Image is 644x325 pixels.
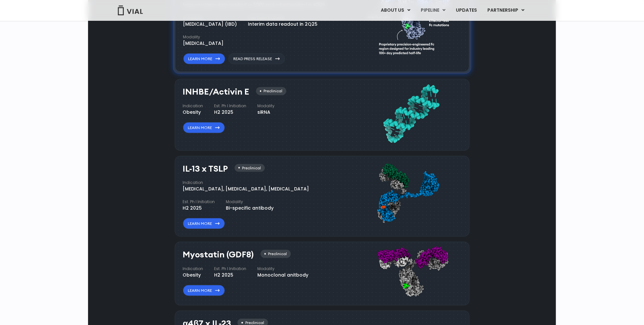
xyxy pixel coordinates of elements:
div: Obesity [183,272,203,279]
h3: INHBE/Activin E [183,87,250,97]
div: siRNA [258,109,275,116]
div: Interim data readout in 2Q25 [248,21,318,28]
div: H2 2025 [214,272,247,279]
a: Learn More [183,122,225,133]
h4: Modality [183,34,224,40]
a: Learn More [183,53,225,64]
div: Preclinical [235,164,265,172]
a: PARTNERSHIPMenu Toggle [482,5,530,16]
div: H2 2025 [183,205,215,212]
div: [MEDICAL_DATA] (IBD) [183,21,237,28]
div: [MEDICAL_DATA] [183,40,224,47]
div: Monoclonal anitbody [258,272,309,279]
h4: Est. Ph I Initiation [214,103,247,109]
h4: Est. Ph I Initiation [183,199,215,205]
div: H2 2025 [214,109,247,116]
h3: Myostatin (GDF8) [183,250,254,259]
h4: Indication [183,266,203,272]
h4: Modality [258,266,309,272]
a: UPDATES [451,5,482,16]
img: Vial Logo [117,6,143,15]
div: Bi-specific antibody [226,205,274,212]
h4: Modality [226,199,274,205]
div: Obesity [183,109,203,116]
div: Preclinical [261,250,291,258]
a: Read Press Release [228,53,285,64]
h4: Modality [258,103,275,109]
a: ABOUT USMenu Toggle [376,5,415,16]
div: Preclinical [256,87,286,95]
h3: IL-13 x TSLP [183,164,228,174]
a: PIPELINEMenu Toggle [416,5,450,16]
div: [MEDICAL_DATA], [MEDICAL_DATA], [MEDICAL_DATA] [183,186,309,192]
h4: Indication [183,180,309,186]
h4: Indication [183,103,203,109]
a: Learn More [183,285,225,296]
h4: Est. Ph I Initiation [214,266,247,272]
a: Learn More [183,218,225,229]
